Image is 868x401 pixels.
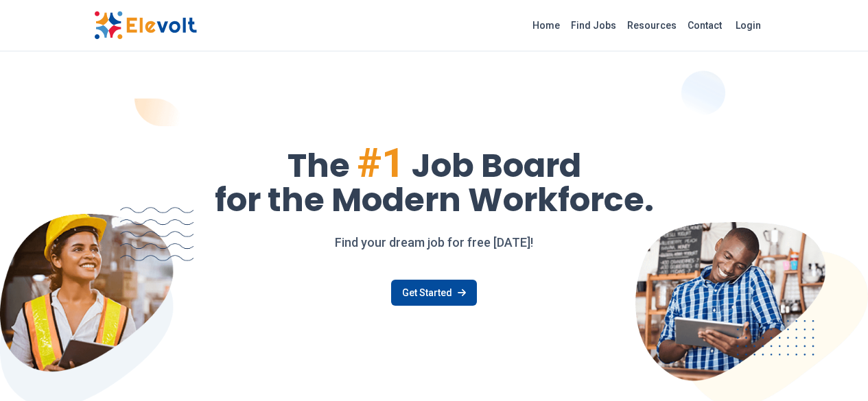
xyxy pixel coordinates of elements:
[727,12,769,39] a: Login
[94,233,775,252] p: Find your dream job for free [DATE]!
[94,143,775,217] h1: The Job Board for the Modern Workforce.
[622,14,682,36] a: Resources
[682,14,727,36] a: Contact
[565,14,622,36] a: Find Jobs
[391,280,477,306] a: Get Started
[527,14,565,36] a: Home
[357,138,405,187] span: #1
[94,11,197,40] img: Elevolt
